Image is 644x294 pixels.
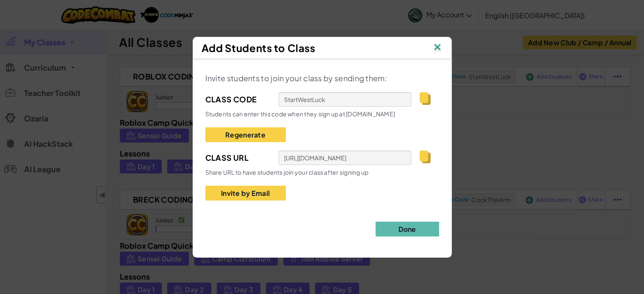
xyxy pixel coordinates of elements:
[376,222,439,236] button: Done
[205,73,387,83] span: Invite students to join your class by sending them:
[432,41,443,54] img: IconClose.svg
[202,41,315,54] span: Add Students to Class
[205,186,286,201] button: Invite by Email
[420,151,430,163] img: IconCopy.svg
[205,127,286,142] button: Regenerate
[205,93,270,106] span: Class Code
[420,92,430,105] img: IconCopy.svg
[205,168,369,176] span: Share URL to have students join your class after signing up
[205,151,270,164] span: Class Url
[205,110,395,118] span: Students can enter this code when they sign up at [DOMAIN_NAME]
